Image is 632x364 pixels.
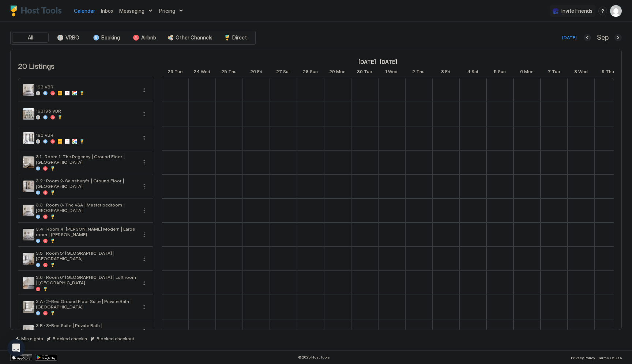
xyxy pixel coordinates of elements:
a: October 9, 2025 [600,67,616,78]
div: listing image [23,205,34,216]
span: 8 [574,69,577,76]
button: Previous month [584,34,591,41]
span: 26 [250,69,256,76]
button: More options [140,230,148,239]
a: September 27, 2025 [274,67,292,78]
div: Google Play Store [35,354,57,361]
span: Thu [606,69,614,76]
span: 193195 VBR [36,108,137,114]
span: 28 [303,69,309,76]
span: 1 [385,69,387,76]
span: 3 [441,69,444,76]
div: listing image [23,132,34,144]
span: 20 Listings [18,60,54,71]
div: listing image [23,84,34,96]
span: Other Channels [176,34,212,41]
div: menu [140,206,148,215]
button: Direct [217,33,254,43]
div: [DATE] [562,34,577,41]
button: More options [140,278,148,287]
span: Privacy Policy [571,356,595,360]
div: Open Intercom Messenger [7,339,25,357]
button: Airbnb [126,33,163,43]
div: menu [598,7,607,15]
a: Host Tools Logo [10,5,65,16]
a: October 4, 2025 [465,67,480,78]
span: © 2025 Host Tools [298,355,330,360]
a: September 8, 2025 [357,57,378,67]
div: menu [140,182,148,191]
button: All [12,33,49,43]
div: listing image [23,253,34,265]
span: 24 [193,69,200,76]
span: 29 [329,69,335,76]
a: September 25, 2025 [219,67,238,78]
div: menu [140,278,148,287]
span: 5 [494,69,497,76]
div: menu [140,327,148,335]
div: listing image [23,325,34,337]
span: Pricing [159,8,175,14]
a: October 3, 2025 [439,67,452,78]
span: Fri [257,69,262,76]
a: September 29, 2025 [327,67,347,78]
span: Invite Friends [561,8,592,14]
span: 2 [412,69,415,76]
button: More options [140,182,148,191]
span: Inbox [101,8,113,14]
span: Wed [388,69,398,76]
div: listing image [23,108,34,120]
button: Booking [88,33,125,43]
span: 3.5 · Room 5: [GEOGRAPHIC_DATA] | [GEOGRAPHIC_DATA] [36,250,137,261]
span: Mon [524,69,534,76]
span: 3.B · 3-Bed Suite | Private Bath | [GEOGRAPHIC_DATA] [36,323,137,334]
div: tab-group [10,31,256,45]
span: 3.A · 2-Bed Ground Floor Suite | Private Bath | [GEOGRAPHIC_DATA] [36,299,137,310]
span: Min nights [21,336,43,341]
button: More options [140,110,148,118]
button: [DATE] [561,33,578,42]
div: menu [140,158,148,167]
div: listing image [23,156,34,168]
button: More options [140,303,148,311]
a: October 1, 2025 [383,67,399,78]
span: 195 VBR [36,132,137,138]
span: Fri [445,69,450,76]
a: October 5, 2025 [492,67,508,78]
span: Tue [174,69,183,76]
span: Mon [336,69,346,76]
div: menu [140,303,148,311]
div: listing image [23,277,34,289]
span: Wed [578,69,588,76]
span: Wed [201,69,210,76]
span: 3.4 · Room 4: [PERSON_NAME] Modern | Large room | [PERSON_NAME] [36,226,137,237]
a: October 2, 2025 [410,67,426,78]
span: Messaging [119,8,144,14]
span: Sun [310,69,318,76]
div: listing image [23,181,34,192]
span: Tue [552,69,560,76]
span: Sun [498,69,506,76]
button: VRBO [50,33,87,43]
button: More options [140,134,148,143]
button: Other Channels [164,33,216,43]
button: More options [140,86,148,94]
button: More options [140,254,148,263]
span: 25 [221,69,227,76]
button: More options [140,327,148,335]
button: More options [140,158,148,167]
div: App Store [10,354,32,361]
div: listing image [23,229,34,240]
span: 4 [467,69,470,76]
span: 3.2 · Room 2: Sainsbury's | Ground Floor | [GEOGRAPHIC_DATA] [36,178,137,189]
span: 3.1 · Room 1: The Regency | Ground Floor | [GEOGRAPHIC_DATA] [36,154,137,165]
span: 30 [357,69,363,76]
a: September 26, 2025 [248,67,264,78]
a: Calendar [74,7,95,15]
span: Sat [283,69,290,76]
a: October 6, 2025 [518,67,535,78]
span: 9 [602,69,605,76]
a: Inbox [101,7,113,15]
span: Calendar [74,8,95,14]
